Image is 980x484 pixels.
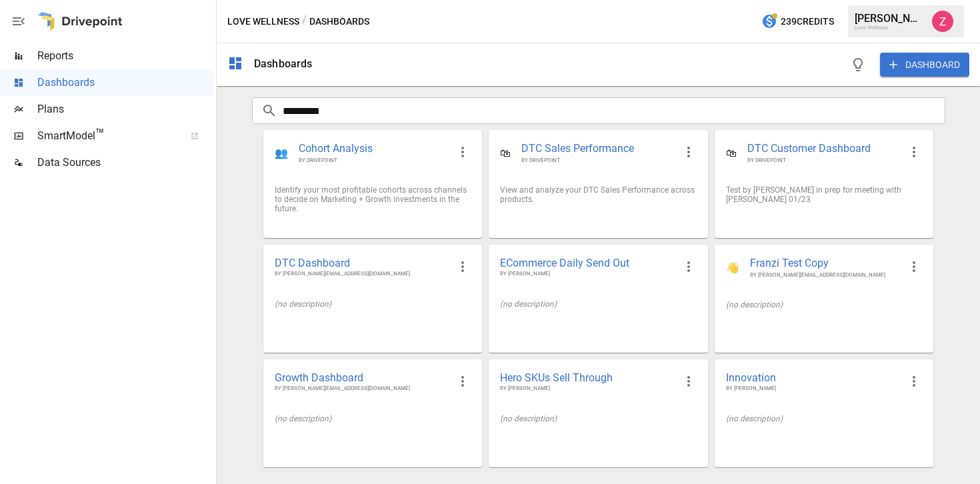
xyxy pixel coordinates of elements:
button: Love Wellness [227,13,299,30]
span: SmartModel [37,128,176,144]
div: View and analyze your DTC Sales Performance across products. [500,185,696,204]
span: BY [PERSON_NAME] [726,385,901,393]
span: Growth Dashboard [275,371,449,385]
div: / [302,13,307,30]
div: (no description) [726,414,922,423]
div: (no description) [500,299,696,309]
div: Love Wellness [855,25,924,31]
button: DASHBOARD [880,53,969,77]
span: BY DRIVEPOINT [521,157,675,164]
span: BY [PERSON_NAME][EMAIL_ADDRESS][DOMAIN_NAME] [750,271,901,279]
span: Plans [37,101,213,117]
span: BY [PERSON_NAME][EMAIL_ADDRESS][DOMAIN_NAME] [275,385,449,393]
img: Zoe Keller [932,11,953,32]
span: Data Sources [37,155,213,171]
button: 239Credits [756,9,839,34]
div: (no description) [275,414,471,423]
div: 👋 [726,261,739,274]
div: Test by [PERSON_NAME] in prep for meeting with [PERSON_NAME] 01/23 [726,185,922,204]
span: DTC Dashboard [275,256,449,270]
span: BY DRIVEPOINT [747,157,901,164]
span: BY [PERSON_NAME][EMAIL_ADDRESS][DOMAIN_NAME] [275,270,449,278]
div: Dashboards [254,57,313,70]
span: Franzi Test Copy [750,256,901,271]
span: Reports [37,48,213,64]
span: BY DRIVEPOINT [299,157,449,164]
span: Cohort Analysis [299,141,449,157]
div: 🛍 [500,147,511,159]
div: Identify your most profitable cohorts across channels to decide on Marketing + Growth investments... [275,185,471,213]
div: (no description) [500,414,696,423]
span: DTC Sales Performance [521,141,675,157]
div: [PERSON_NAME] [855,12,924,25]
button: Zoe Keller [924,3,961,40]
span: Dashboards [37,75,213,91]
div: (no description) [275,299,471,309]
span: Innovation [726,371,901,385]
span: BY [PERSON_NAME] [500,270,675,278]
span: Hero SKUs Sell Through [500,371,675,385]
span: ECommerce Daily Send Out [500,256,675,270]
div: (no description) [726,300,922,309]
span: 239 Credits [781,13,834,30]
div: 👥 [275,147,288,159]
div: 🛍 [726,147,737,159]
span: DTC Customer Dashboard [747,141,901,157]
span: BY [PERSON_NAME] [500,385,675,393]
span: ™ [95,126,105,143]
